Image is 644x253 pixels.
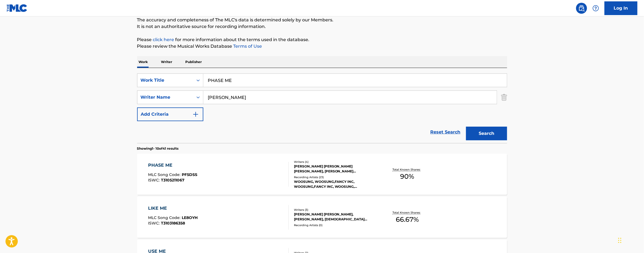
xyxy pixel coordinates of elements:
[148,221,161,226] span: ISWC :
[294,164,377,174] div: [PERSON_NAME] [PERSON_NAME] [PERSON_NAME], [PERSON_NAME] [PERSON_NAME] [PERSON_NAME]
[501,90,507,104] img: Delete Criterion
[141,94,190,101] div: Writer Name
[137,73,507,143] form: Search Form
[182,215,198,220] span: LE8OYH
[137,197,507,238] a: LIKE MEMLC Song Code:LE8OYHISWC:T3103186358Writers (3)[PERSON_NAME] [PERSON_NAME], [PERSON_NAME],...
[294,223,377,227] div: Recording Artists ( 0 )
[393,167,422,172] p: Total Known Shares:
[400,172,414,181] span: 90 %
[294,208,377,212] div: Writers ( 3 )
[294,160,377,164] div: Writers ( 4 )
[393,211,422,215] p: Total Known Shares:
[148,172,182,177] span: MLC Song Code :
[137,17,507,23] p: The accuracy and completeness of The MLC's data is determined solely by our Members.
[232,44,262,49] a: Terms of Use
[605,1,637,15] a: Log In
[618,232,622,249] div: Drag
[137,36,507,43] p: Please for more information about the terms used in the database.
[137,154,507,195] a: PHASE MEMLC Song Code:PF5DSSISWC:T3105211067Writers (4)[PERSON_NAME] [PERSON_NAME] [PERSON_NAME],...
[617,227,644,253] iframe: Chat Widget
[137,43,507,50] p: Please review the Musical Works Database
[137,56,150,68] p: Work
[148,178,161,183] span: ISWC :
[294,179,377,189] div: WOOSUNG, WOOSUNG,FANCY INC, WOOSUNG,FANCY INC, WOOSUNG, WOOSUNG,FANCY INC
[294,212,377,222] div: [PERSON_NAME] [PERSON_NAME], [PERSON_NAME], [DEMOGRAPHIC_DATA][PERSON_NAME]
[7,4,28,12] img: MLC Logo
[593,5,599,12] img: help
[294,175,377,179] div: Recording Artists ( 23 )
[578,5,585,12] img: search
[192,111,199,118] img: 9d2ae6d4665cec9f34b9.svg
[153,37,174,42] a: click here
[148,162,197,169] div: PHASE ME
[428,126,463,138] a: Reset Search
[590,3,601,14] div: Help
[161,221,185,226] span: T3103186358
[148,205,198,212] div: LIKE ME
[141,77,190,84] div: Work Title
[137,107,203,121] button: Add Criteria
[148,215,182,220] span: MLC Song Code :
[184,56,204,68] p: Publisher
[137,146,179,151] p: Showing 1 - 10 of 41 results
[182,172,197,177] span: PF5DSS
[160,56,174,68] p: Writer
[466,127,507,140] button: Search
[161,178,184,183] span: T3105211067
[576,3,587,14] a: Public Search
[137,23,507,30] p: It is not an authoritative source for recording information.
[396,215,419,224] span: 66.67 %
